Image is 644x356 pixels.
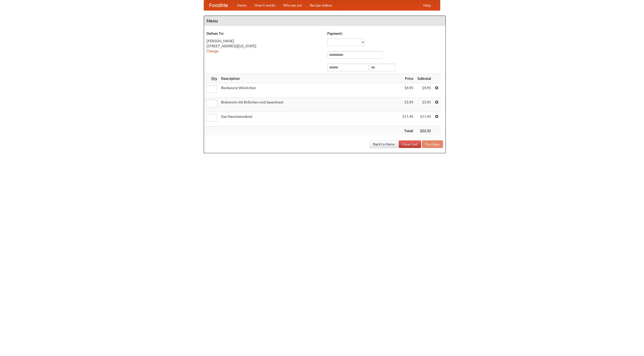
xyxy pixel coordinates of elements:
[327,31,443,36] h5: Payment:
[204,0,233,10] a: FoodMe
[207,49,219,53] a: Change
[207,38,322,44] div: [PERSON_NAME]
[219,83,400,98] td: Bockwurst Würstchen
[204,16,446,26] h4: Menu
[415,83,433,98] td: $4.95
[422,140,443,148] button: Purchase
[419,0,435,10] a: Help
[204,74,219,83] th: Qty
[219,112,400,126] td: Das Hausmannskost
[415,98,433,112] td: $5.95
[279,0,306,10] a: Who we are
[219,98,400,112] td: Bratwurst mit Brötchen und Sauerkraut
[400,74,415,83] th: Price
[207,44,322,49] div: [STREET_ADDRESS][US_STATE]
[415,112,433,126] td: $11.45
[306,0,336,10] a: Recipe videos
[400,126,415,136] th: Total:
[207,31,322,36] h5: Deliver To:
[399,140,421,148] a: Clear Cart
[400,112,415,126] td: $11.45
[370,140,398,148] a: Back to Menu
[219,74,400,83] th: Description
[251,0,279,10] a: How it works
[415,74,433,83] th: Subtotal
[400,83,415,98] td: $4.95
[415,126,433,136] th: $22.35
[233,0,251,10] a: Home
[400,98,415,112] td: $5.95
